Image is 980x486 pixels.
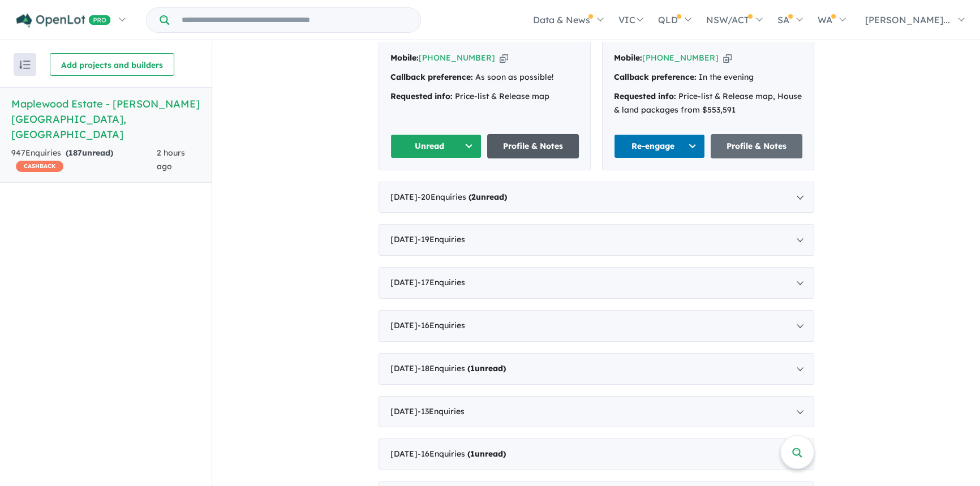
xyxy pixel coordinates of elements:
[614,72,697,82] strong: Callback preference:
[171,8,418,32] input: Try estate name, suburb, builder or developer
[379,267,814,299] div: [DATE]
[418,320,465,330] span: - 16 Enquir ies
[11,147,157,174] div: 947 Enquir ies
[470,363,475,373] span: 1
[418,192,507,202] span: - 20 Enquir ies
[614,53,642,63] strong: Mobile:
[66,148,113,158] strong: ( unread)
[390,90,579,104] div: Price-list & Release map
[68,148,82,158] span: 187
[16,161,63,172] span: CASHBACK
[500,52,508,64] button: Copy
[711,134,802,158] a: Profile & Notes
[614,90,802,117] div: Price-list & Release map, House & land packages from $553,591
[419,53,495,63] a: [PHONE_NUMBER]
[50,53,174,76] button: Add projects and builders
[614,91,676,101] strong: Requested info:
[614,134,706,158] button: Re-engage
[390,91,453,101] strong: Requested info:
[468,192,507,202] strong: ( unread)
[487,134,579,158] a: Profile & Notes
[470,449,475,459] span: 1
[418,449,506,459] span: - 16 Enquir ies
[390,53,419,63] strong: Mobile:
[467,363,506,373] strong: ( unread)
[467,449,506,459] strong: ( unread)
[379,310,814,342] div: [DATE]
[390,134,482,158] button: Unread
[418,277,465,287] span: - 17 Enquir ies
[379,182,814,213] div: [DATE]
[418,234,465,244] span: - 19 Enquir ies
[642,53,719,63] a: [PHONE_NUMBER]
[379,353,814,385] div: [DATE]
[16,14,111,28] img: Openlot PRO Logo White
[390,72,473,82] strong: Callback preference:
[723,52,732,64] button: Copy
[614,71,802,84] div: In the evening
[471,192,476,202] span: 2
[865,14,950,25] span: [PERSON_NAME]...
[11,96,200,142] h5: Maplewood Estate - [PERSON_NAME][GEOGRAPHIC_DATA] , [GEOGRAPHIC_DATA]
[379,396,814,428] div: [DATE]
[379,438,814,470] div: [DATE]
[418,363,506,373] span: - 18 Enquir ies
[390,71,579,84] div: As soon as possible!
[157,148,185,171] span: 2 hours ago
[379,224,814,256] div: [DATE]
[418,406,465,416] span: - 13 Enquir ies
[19,61,31,69] img: sort.svg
